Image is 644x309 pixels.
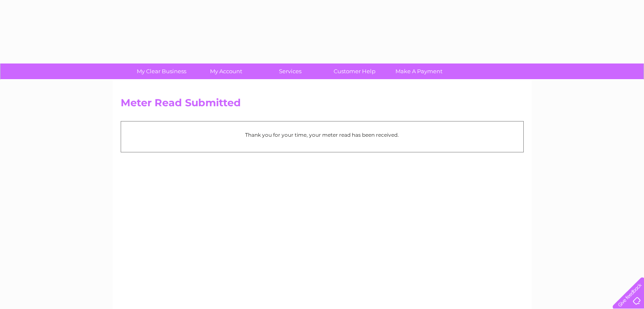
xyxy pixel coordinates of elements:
[255,63,325,79] a: Services
[125,131,519,139] p: Thank you for your time, your meter read has been received.
[127,63,196,79] a: My Clear Business
[384,63,454,79] a: Make A Payment
[320,63,390,79] a: Customer Help
[121,97,524,113] h2: Meter Read Submitted
[191,63,261,79] a: My Account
